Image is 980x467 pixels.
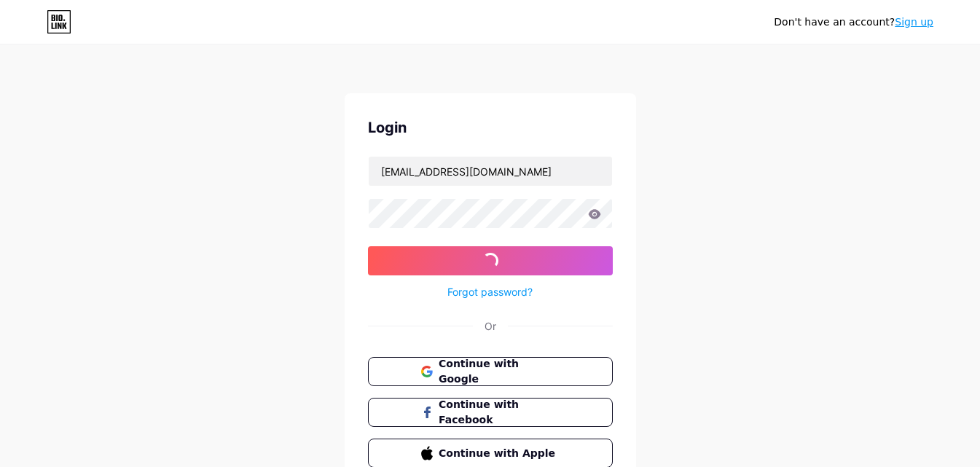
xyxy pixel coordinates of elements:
[439,397,559,428] span: Continue with Facebook
[439,446,559,461] span: Continue with Apple
[368,357,613,386] button: Continue with Google
[368,117,613,138] div: Login
[439,356,559,387] span: Continue with Google
[485,318,496,334] div: Or
[895,16,933,28] a: Sign up
[447,284,533,299] a: Forgot password?
[369,157,612,186] input: Username
[774,15,933,30] div: Don't have an account?
[368,398,613,427] button: Continue with Facebook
